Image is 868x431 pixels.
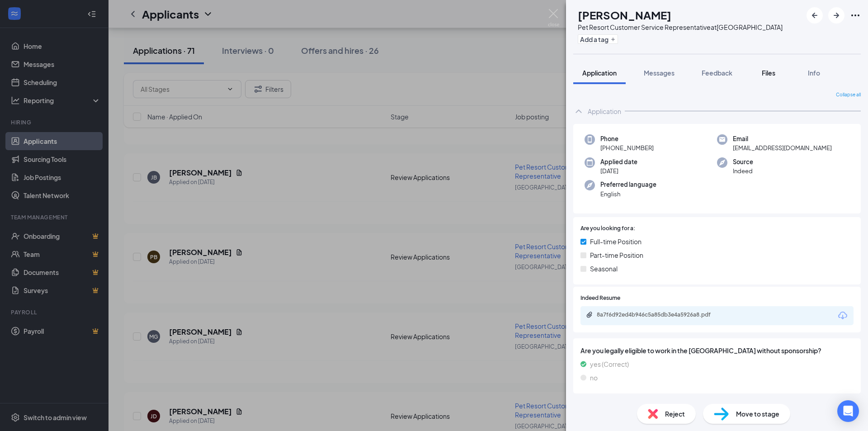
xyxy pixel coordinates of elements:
[588,107,621,116] div: Application
[808,69,820,77] span: Info
[850,10,861,21] svg: Ellipses
[586,311,732,320] a: Paperclip8a7f6d92ed4b946c5a85db3e4a5926a8.pdf
[809,10,820,21] svg: ArrowLeftNew
[733,134,832,143] span: Email
[828,7,844,24] button: ArrowRight
[582,69,617,77] span: Application
[590,373,598,383] span: no
[578,7,671,23] h1: [PERSON_NAME]
[837,310,848,321] svg: Download
[600,157,637,166] span: Applied date
[600,180,656,189] span: Preferred language
[580,346,854,355] span: Are you legally eligible to work in the [GEOGRAPHIC_DATA] without sponsorship?
[578,23,783,32] div: Pet Resort Customer Service Representative at [GEOGRAPHIC_DATA]
[600,143,654,152] span: [PHONE_NUMBER]
[580,224,635,233] span: Are you looking for a:
[590,359,629,369] span: yes (Correct)
[600,166,637,175] span: [DATE]
[837,400,859,422] div: Open Intercom Messenger
[610,37,616,42] svg: Plus
[578,34,618,44] button: PlusAdd a tag
[600,189,656,199] span: English
[836,91,861,99] span: Collapse all
[590,264,618,274] span: Seasonal
[580,294,620,303] span: Indeed Resume
[590,237,642,246] span: Full-time Position
[733,143,832,152] span: [EMAIL_ADDRESS][DOMAIN_NAME]
[831,10,842,21] svg: ArrowRight
[733,166,753,175] span: Indeed
[586,311,593,318] svg: Paperclip
[736,409,779,419] span: Move to stage
[807,7,823,24] button: ArrowLeftNew
[665,409,685,419] span: Reject
[733,157,753,166] span: Source
[702,69,732,77] span: Feedback
[590,250,643,260] span: Part-time Position
[600,134,654,143] span: Phone
[762,69,775,77] span: Files
[644,69,675,77] span: Messages
[573,106,584,117] svg: ChevronUp
[597,311,723,318] div: 8a7f6d92ed4b946c5a85db3e4a5926a8.pdf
